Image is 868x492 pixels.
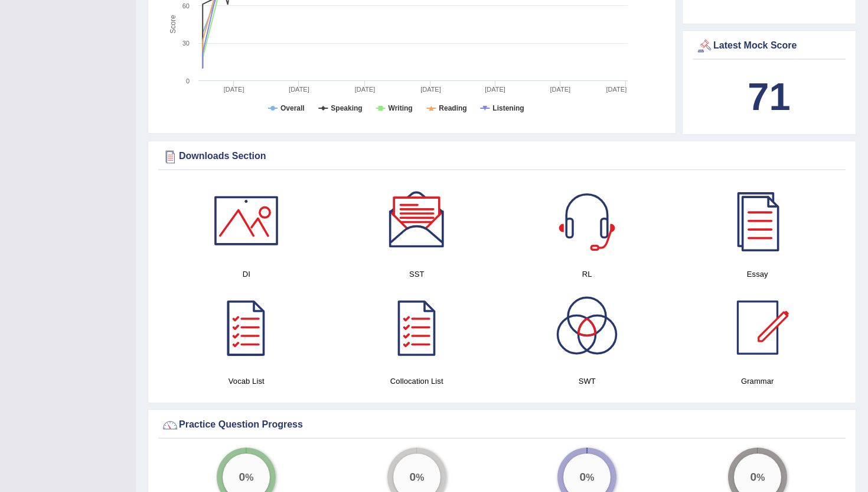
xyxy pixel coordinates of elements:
tspan: Speaking [331,104,362,112]
tspan: Overall [280,104,305,112]
tspan: [DATE] [420,86,441,93]
h4: SWT [508,375,667,387]
tspan: Writing [389,104,413,112]
h4: SST [338,268,497,280]
big: 0 [580,471,586,484]
h4: Collocation List [338,375,497,387]
h4: Vocab List [167,375,326,387]
tspan: [DATE] [355,86,376,93]
big: 0 [239,471,246,484]
text: 0 [186,77,190,85]
tspan: Reading [439,104,466,112]
text: 30 [182,40,190,47]
div: Practice Question Progress [161,416,843,434]
tspan: [DATE] [485,86,505,93]
h4: Essay [678,268,837,280]
tspan: [DATE] [224,86,244,93]
tspan: Listening [492,104,524,112]
big: 0 [750,471,756,484]
b: 71 [748,75,790,118]
tspan: [DATE] [289,86,309,93]
tspan: [DATE] [550,86,571,93]
h4: RL [508,268,667,280]
tspan: [DATE] [606,86,627,93]
big: 0 [409,471,416,484]
h4: Grammar [678,375,837,387]
text: 60 [182,2,190,9]
div: Latest Mock Score [696,37,843,55]
div: Downloads Section [161,148,843,166]
h4: DI [167,268,326,280]
tspan: Score [169,15,177,34]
